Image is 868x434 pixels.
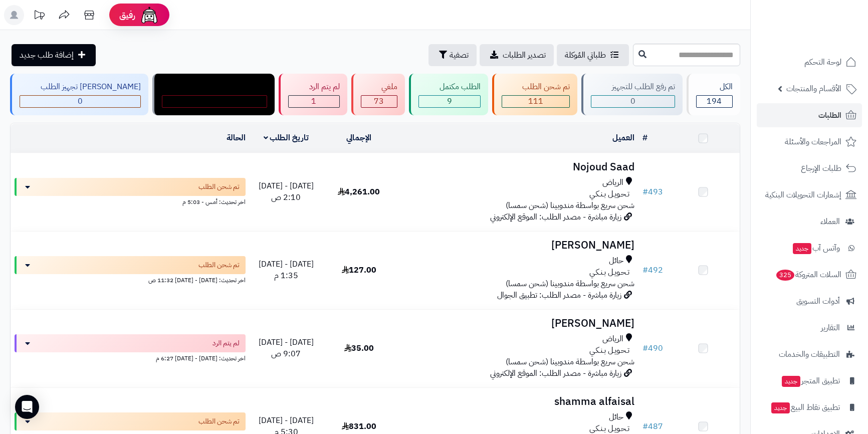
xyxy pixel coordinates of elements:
span: 194 [707,95,722,107]
a: تحديثات المنصة [27,5,52,28]
a: #487 [642,420,663,432]
img: ai-face.png [139,5,159,25]
span: تصدير الطلبات [503,49,546,61]
span: # [642,186,648,198]
span: 325 [776,270,794,281]
span: لوحة التحكم [804,55,841,69]
span: تطبيق نقاط البيع [770,400,840,414]
a: طلباتي المُوكلة [557,44,629,66]
div: 0 [20,96,140,107]
h3: [PERSON_NAME] [399,240,634,251]
span: [DATE] - [DATE] 1:35 م [259,258,314,282]
div: [PERSON_NAME] تجهيز الطلب [20,81,141,93]
span: 73 [374,95,384,107]
span: زيارة مباشرة - مصدر الطلب: الموقع الإلكتروني [490,367,621,379]
span: المراجعات والأسئلة [785,135,841,149]
h3: shamma alfaisal [399,396,634,407]
span: التقارير [821,321,840,335]
a: تم رفع الطلب للتجهيز 0 [579,74,685,115]
span: إضافة طلب جديد [20,49,74,61]
a: [PERSON_NAME] تجهيز الطلب 0 [8,74,150,115]
a: الحالة [227,132,246,144]
span: 1 [311,95,316,107]
span: لم يتم الرد [212,338,240,348]
a: تم شحن الطلب 111 [490,74,580,115]
div: 9 [419,96,480,107]
button: تصفية [428,44,477,66]
span: [DATE] - [DATE] 2:10 ص [259,180,314,203]
a: # [642,132,647,144]
div: Open Intercom Messenger [15,395,39,419]
span: 111 [528,95,543,107]
span: إشعارات التحويلات البنكية [765,188,841,202]
span: شحن سريع بواسطة مندوبينا (شحن سمسا) [506,356,634,368]
a: التقارير [757,316,862,340]
div: ملغي [361,81,398,93]
div: 0 [162,96,267,107]
span: 35.00 [344,342,374,354]
h3: [PERSON_NAME] [399,318,634,329]
span: العملاء [820,214,840,229]
div: 1 [289,96,339,107]
span: # [642,264,648,276]
span: [DATE] - [DATE] 9:07 ص [259,336,314,360]
a: المراجعات والأسئلة [757,130,862,154]
a: #493 [642,186,663,198]
span: تم شحن الطلب [198,260,240,270]
a: الطلبات [757,103,862,127]
span: شحن سريع بواسطة مندوبينا (شحن سمسا) [506,278,634,290]
img: logo-2.png [800,8,858,29]
span: الرياض [602,177,623,188]
a: الإجمالي [346,132,371,144]
div: اخر تحديث: [DATE] - [DATE] 6:27 م [15,352,246,363]
a: إضافة طلب جديد [12,44,96,66]
span: تـحـويـل بـنـكـي [589,188,629,200]
span: طلباتي المُوكلة [565,49,606,61]
span: 127.00 [342,264,376,276]
span: 0 [630,95,635,107]
a: أدوات التسويق [757,289,862,313]
a: العملاء [757,209,862,234]
span: # [642,420,648,432]
a: ملغي 73 [349,74,407,115]
a: لوحة التحكم [757,50,862,74]
span: زيارة مباشرة - مصدر الطلب: الموقع الإلكتروني [490,211,621,223]
a: تطبيق المتجرجديد [757,369,862,393]
span: التطبيقات والخدمات [779,347,840,361]
div: اخر تحديث: أمس - 5:03 م [15,196,246,206]
span: أدوات التسويق [796,294,840,308]
span: جديد [771,402,790,413]
div: تم رفع الطلب للتجهيز [591,81,675,93]
span: 9 [447,95,452,107]
a: إشعارات التحويلات البنكية [757,183,862,207]
div: 0 [591,96,675,107]
a: الكل194 [685,74,743,115]
div: تم شحن الطلب [502,81,570,93]
span: 4,261.00 [338,186,380,198]
span: تم شحن الطلب [198,182,240,192]
a: تصدير الطلبات [480,44,554,66]
span: 0 [78,95,83,107]
h3: Nojoud Saad [399,161,634,173]
span: طلبات الإرجاع [801,161,841,175]
span: شحن سريع بواسطة مندوبينا (شحن سمسا) [506,199,634,211]
a: السلات المتروكة325 [757,263,862,287]
span: 0 [212,95,217,107]
span: جديد [782,376,800,387]
a: طلبات الإرجاع [757,156,862,180]
span: تطبيق المتجر [781,374,840,388]
span: جديد [793,243,811,254]
span: # [642,342,648,354]
span: السلات المتروكة [775,268,841,282]
a: الطلب مكتمل 9 [407,74,490,115]
div: 73 [361,96,397,107]
span: تـحـويـل بـنـكـي [589,267,629,278]
a: لم يتم الرد 1 [277,74,349,115]
div: مندوب توصيل داخل الرياض [162,81,268,93]
span: تـحـويـل بـنـكـي [589,345,629,356]
span: زيارة مباشرة - مصدر الطلب: تطبيق الجوال [497,289,621,301]
span: حائل [609,255,623,267]
span: الطلبات [818,108,841,122]
div: اخر تحديث: [DATE] - [DATE] 11:32 ص [15,274,246,285]
span: تصفية [450,49,469,61]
